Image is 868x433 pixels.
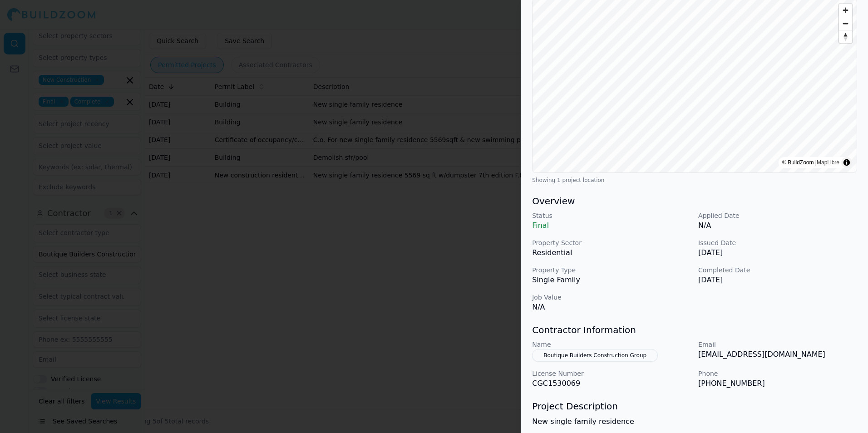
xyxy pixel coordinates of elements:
[532,247,691,258] p: Residential
[532,177,857,184] div: Showing 1 project location
[532,349,658,362] button: Boutique Builders Construction Group
[698,378,857,389] p: [PHONE_NUMBER]
[698,340,857,349] p: Email
[532,220,691,231] p: Final
[839,17,852,30] button: Zoom out
[532,369,691,378] p: License Number
[698,220,857,231] p: N/A
[532,195,857,207] h3: Overview
[532,400,857,413] h3: Project Description
[532,238,691,247] p: Property Sector
[817,159,839,166] a: MapLibre
[532,302,691,313] p: N/A
[532,378,691,389] p: CGC1530069
[839,30,852,43] button: Reset bearing to north
[698,211,857,220] p: Applied Date
[532,211,691,220] p: Status
[698,349,857,360] p: [EMAIL_ADDRESS][DOMAIN_NAME]
[532,293,691,302] p: Job Value
[532,416,857,427] p: New single family residence
[698,238,857,247] p: Issued Date
[698,369,857,378] p: Phone
[532,340,691,349] p: Name
[839,4,852,17] button: Zoom in
[698,275,857,285] p: [DATE]
[532,324,857,336] h3: Contractor Information
[698,266,857,275] p: Completed Date
[782,158,839,167] div: © BuildZoom |
[698,247,857,258] p: [DATE]
[532,266,691,275] p: Property Type
[532,275,691,285] p: Single Family
[841,157,852,168] summary: Toggle attribution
